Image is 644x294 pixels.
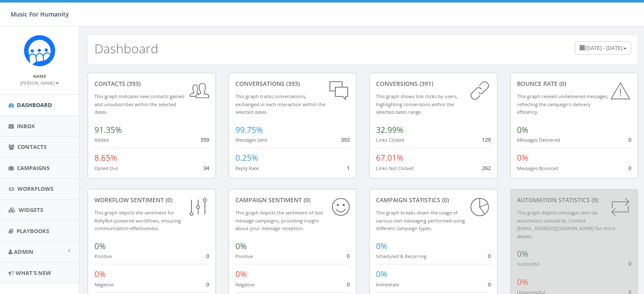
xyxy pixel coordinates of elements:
[376,196,491,204] div: Campaign Statistics
[376,165,414,171] small: Links Not Clicked
[440,196,449,204] span: (0)
[628,164,631,172] span: 0
[94,124,122,135] span: 91.35%
[94,93,185,115] small: This graph indicates new contacts gained and unsubscribes within the selected dates.
[376,137,404,143] small: Links Clicked
[94,137,109,143] small: Added
[585,44,622,52] span: [DATE] - [DATE]
[235,196,350,204] div: Campaign Sentiment
[235,241,247,252] span: 0%
[94,41,158,55] h2: Dashboard
[17,122,35,130] span: Inbox
[517,209,615,239] small: This graph depicts messages sent via automation standards. Contact [EMAIL_ADDRESS][DOMAIN_NAME] f...
[376,124,404,135] span: 32.99%
[302,196,310,204] span: (0)
[19,206,43,214] span: Widgets
[17,227,49,235] span: Playbooks
[94,241,106,252] span: 0%
[376,93,458,115] small: This graph shows link clicks by users, highlighting conversions within the selected dates range.
[376,80,491,88] div: conversions
[347,252,350,260] span: 0
[285,80,300,88] span: (393)
[235,152,258,163] span: 0.25%
[418,80,433,88] span: (391)
[235,253,253,259] small: Positive
[376,152,404,163] span: 67.01%
[235,209,323,231] small: This graph depicts the sentiment of text message campaigns, providing insight about your message ...
[235,281,254,288] small: Negative
[17,185,53,192] span: Workflows
[376,209,465,231] small: This graph breaks down the usage of various text messaging performed using different campaign types.
[20,80,59,86] small: [PERSON_NAME]
[206,280,209,288] span: 0
[517,196,632,204] div: Automation Statistics
[517,165,558,171] small: Messages Bounced
[125,80,141,88] span: (393)
[517,261,539,267] small: Successful
[164,196,172,204] span: (0)
[517,93,608,115] small: This graph reveals undelivered messages, reflecting the campaign's delivery efficiency.
[376,241,387,252] span: 0%
[488,252,491,260] span: 0
[558,80,566,88] span: (0)
[347,280,350,288] span: 0
[517,80,632,88] div: Bounce Rate
[94,281,113,288] small: Negative
[517,152,528,163] span: 0%
[517,277,528,288] span: 0%
[17,143,47,151] span: Contacts
[94,269,106,280] span: 0%
[488,280,491,288] span: 0
[16,269,51,277] span: What's New
[94,152,117,163] span: 8.65%
[94,165,118,171] small: Opted Out
[235,165,259,171] small: Reply Rate
[20,79,59,86] a: [PERSON_NAME]
[200,136,209,143] span: 359
[628,136,631,143] span: 0
[17,101,52,109] span: Dashboard
[376,281,399,288] small: Immediate
[94,80,209,88] div: contacts
[235,137,267,143] small: Messages Sent
[24,35,55,66] img: Rally_Corp_Logo_1.png
[33,73,46,79] small: Name
[94,196,209,204] div: Workflow Sentiment
[94,253,112,259] small: Positive
[341,136,350,143] span: 392
[235,93,325,115] small: This graph tracks conversations, exchanged in each interaction within the selected dates.
[517,124,528,135] span: 0%
[482,164,491,172] span: 262
[517,137,560,143] small: Messages Delivered
[206,252,209,260] span: 0
[235,124,263,135] span: 99.75%
[376,253,426,259] small: Scheduled & Recurring
[235,80,350,88] div: conversations
[235,269,247,280] span: 0%
[17,164,50,172] span: Campaigns
[517,248,528,259] span: 0%
[590,196,598,204] span: (0)
[94,209,181,231] small: This graph depicts the sentiment for RallyBot-powered workflows, ensuring communication effective...
[376,269,387,280] span: 0%
[11,10,69,18] span: Music For Humanity
[628,260,631,267] span: 0
[203,164,209,172] span: 34
[14,248,33,256] span: Admin
[347,164,350,172] span: 1
[482,136,491,143] span: 129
